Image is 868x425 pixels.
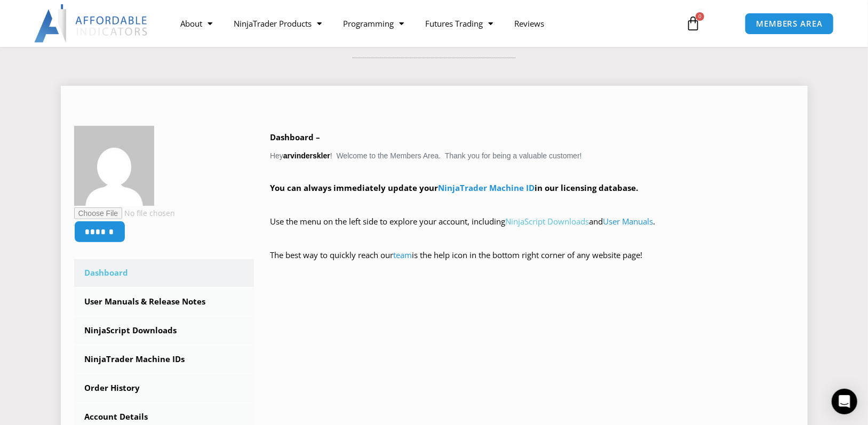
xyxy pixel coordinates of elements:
img: LogoAI | Affordable Indicators – NinjaTrader [34,4,149,43]
a: About [170,11,223,36]
p: The best way to quickly reach our is the help icon in the bottom right corner of any website page! [270,248,794,278]
a: Programming [332,11,415,36]
a: NinjaTrader Products [223,11,332,36]
a: NinjaScript Downloads [505,216,589,227]
span: 0 [696,12,704,21]
a: NinjaTrader Machine ID [438,182,535,193]
a: 0 [670,8,716,39]
strong: You can always immediately update your in our licensing database. [270,182,638,193]
a: MEMBERS AREA [745,13,834,35]
a: Order History [74,374,254,402]
div: Hey ! Welcome to the Members Area. Thank you for being a valuable customer! [270,130,794,278]
div: Open Intercom Messenger [832,389,857,414]
img: 0c4dcf92582377457330da1631dc5d23d14922a7bf697f2d0fc61c06c1c9ce53 [74,126,154,206]
a: NinjaTrader Machine IDs [74,346,254,373]
strong: arvinderskler [283,151,330,160]
b: Dashboard – [270,132,320,142]
a: User Manuals [603,216,653,227]
a: Dashboard [74,259,254,287]
a: Reviews [504,11,555,36]
a: User Manuals & Release Notes [74,288,254,316]
a: Futures Trading [415,11,504,36]
p: Use the menu on the left side to explore your account, including and . [270,214,794,244]
a: NinjaScript Downloads [74,317,254,344]
span: MEMBERS AREA [756,20,823,28]
nav: Menu [170,11,673,36]
a: team [393,250,412,260]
